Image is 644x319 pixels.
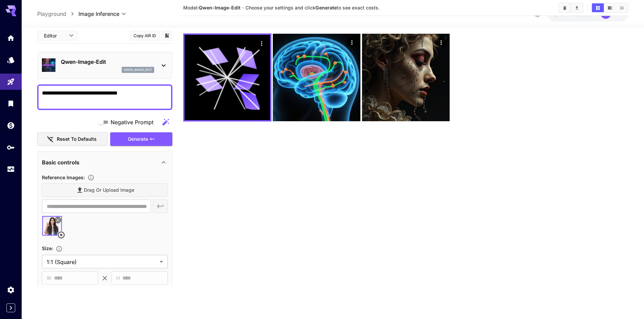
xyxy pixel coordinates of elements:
[7,99,15,108] div: Library
[554,11,572,17] span: $25.52
[7,78,15,86] div: Playground
[604,3,616,12] button: Show images in video view
[7,34,15,42] div: Home
[7,121,15,130] div: Wallet
[37,10,66,18] a: Playground
[42,55,168,76] div: Qwen-Image-Editqwen_image_edit
[558,3,583,13] div: Clear ImagesDownload All
[362,34,450,121] img: 2Q==
[61,58,154,66] p: Qwen-Image-Edit
[37,132,108,146] button: Reset to defaults
[129,30,160,40] button: Copy AIR ID
[273,34,360,121] img: Z
[111,118,153,126] span: Negative Prompt
[245,5,380,10] span: Choose your settings and click to see exact costs.
[116,274,120,282] span: H
[591,3,628,13] div: Show images in grid viewShow images in video viewShow images in list view
[42,154,168,170] div: Basic controls
[44,32,65,39] span: Editor
[47,274,51,282] span: W
[7,143,15,152] div: API Keys
[42,245,53,251] span: Size :
[47,258,157,266] span: 1:1 (Square)
[592,3,604,12] button: Show images in grid view
[436,37,446,47] div: Actions
[124,68,152,72] p: qwen_image_edit
[183,5,240,10] span: Model:
[199,5,240,10] b: Qwen-Image-Edit
[559,3,571,12] button: Clear Images
[347,37,357,47] div: Actions
[53,245,65,252] button: Adjust the dimensions of the generated image by specifying its width and height in pixels, or sel...
[78,10,119,18] span: Image Inference
[257,38,267,48] div: Actions
[7,165,15,174] div: Usage
[7,286,15,294] div: Settings
[85,174,97,181] button: Upload a reference image to guide the result. This is needed for Image-to-Image or Inpainting. Su...
[616,3,628,12] button: Show images in list view
[128,135,148,143] span: Generate
[164,31,170,39] button: Add to library
[572,11,595,17] span: credits left
[42,174,85,180] span: Reference Images :
[7,56,15,64] div: Models
[242,4,244,12] p: ·
[110,132,172,146] button: Generate
[315,5,337,10] b: Generate
[42,158,79,166] p: Basic controls
[37,10,78,18] nav: breadcrumb
[571,3,583,12] button: Download All
[6,303,15,312] button: Expand sidebar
